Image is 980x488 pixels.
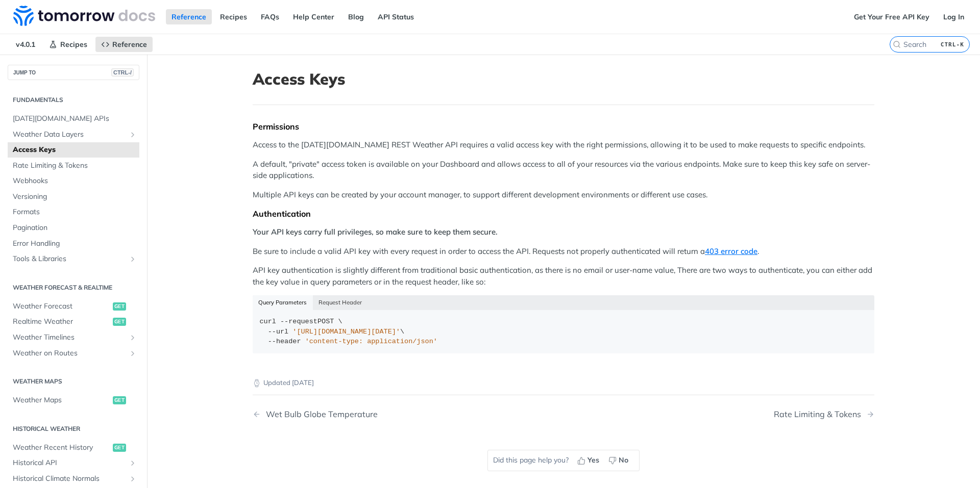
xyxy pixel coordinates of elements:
span: Historical API [13,458,126,468]
div: Permissions [253,121,874,132]
img: Tomorrow.io Weather API Docs [13,6,155,26]
h2: Fundamentals [8,95,139,105]
a: Get Your Free API Key [848,9,935,24]
a: Weather TimelinesShow subpages for Weather Timelines [8,330,139,345]
a: Weather Forecastget [8,299,139,314]
a: Weather on RoutesShow subpages for Weather on Routes [8,346,139,361]
p: Be sure to include a valid API key with every request in order to access the API. Requests not pr... [253,246,874,258]
button: Show subpages for Weather Timelines [129,333,137,342]
span: Tools & Libraries [13,254,126,264]
a: Error Handling [8,236,139,251]
p: Multiple API keys can be created by your account manager, to support different development enviro... [253,189,874,201]
span: '[URL][DOMAIN_NAME][DATE]' [292,328,400,336]
span: Access Keys [13,145,137,155]
span: Rate Limiting & Tokens [13,161,137,171]
span: Weather on Routes [13,348,126,358]
span: Weather Forecast [13,301,110,312]
div: POST \ \ [260,317,868,347]
span: Weather Data Layers [13,130,126,140]
button: JUMP TOCTRL-/ [8,65,139,80]
a: Blog [342,9,370,24]
a: Tools & LibrariesShow subpages for Tools & Libraries [8,251,139,267]
div: Authentication [253,209,874,219]
a: Log In [938,9,970,24]
svg: Search [893,40,901,48]
a: Help Center [287,9,340,24]
span: Webhooks [13,176,137,186]
a: Weather Data LayersShow subpages for Weather Data Layers [8,127,139,142]
span: --request [280,318,317,325]
span: Reference [112,40,147,49]
span: Error Handling [13,239,137,249]
span: Historical Climate Normals [13,474,126,484]
span: Weather Timelines [13,332,126,343]
span: Versioning [13,192,137,202]
a: Versioning [8,189,139,204]
a: Weather Mapsget [8,393,139,408]
a: 403 error code [705,246,757,256]
span: No [619,455,628,466]
h2: Weather Maps [8,377,139,386]
a: Weather Recent Historyget [8,440,139,455]
span: get [113,396,126,404]
a: FAQs [255,9,285,24]
strong: Your API keys carry full privileges, so make sure to keep them secure. [253,227,498,237]
p: A default, "private" access token is available on your Dashboard and allows access to all of your... [253,159,874,182]
button: Request Header [313,295,368,310]
a: Recipes [43,37,93,52]
span: Weather Maps [13,395,110,405]
span: v4.0.1 [10,37,41,52]
h2: Weather Forecast & realtime [8,283,139,292]
span: Recipes [60,40,87,49]
span: get [113,444,126,452]
span: 'content-type: application/json' [305,338,437,345]
div: Wet Bulb Globe Temperature [261,409,378,419]
p: Access to the [DATE][DOMAIN_NAME] REST Weather API requires a valid access key with the right per... [253,139,874,151]
span: --url [268,328,289,336]
a: Previous Page: Wet Bulb Globe Temperature [253,409,519,419]
button: No [605,453,634,468]
button: Show subpages for Historical API [129,459,137,467]
a: Reference [166,9,212,24]
a: Historical APIShow subpages for Historical API [8,455,139,471]
kbd: CTRL-K [938,39,967,49]
a: API Status [372,9,420,24]
div: Did this page help you? [487,450,640,471]
a: [DATE][DOMAIN_NAME] APIs [8,111,139,126]
a: Webhooks [8,173,139,189]
p: Updated [DATE] [253,378,874,388]
button: Show subpages for Weather on Routes [129,349,137,357]
span: get [113,302,126,311]
nav: Pagination Controls [253,399,874,429]
h2: Historical Weather [8,424,139,433]
a: Access Keys [8,142,139,158]
span: Formats [13,207,137,217]
a: Pagination [8,220,139,236]
span: --header [268,338,301,345]
span: get [113,318,126,326]
span: [DATE][DOMAIN_NAME] APIs [13,114,137,124]
span: Weather Recent History [13,443,110,453]
button: Show subpages for Historical Climate Normals [129,475,137,483]
span: curl [260,318,276,325]
h1: Access Keys [253,70,874,88]
div: Rate Limiting & Tokens [774,409,866,419]
a: Realtime Weatherget [8,314,139,329]
a: Formats [8,204,139,220]
span: Pagination [13,223,137,233]
span: CTRL-/ [111,68,134,76]
a: Historical Climate NormalsShow subpages for Historical Climate Normals [8,471,139,486]
button: Show subpages for Weather Data Layers [129,131,137,139]
a: Recipes [214,9,253,24]
span: Yes [587,455,599,466]
a: Next Page: Rate Limiting & Tokens [774,409,874,419]
button: Show subpages for Tools & Libraries [129,255,137,263]
button: Yes [574,453,605,468]
p: API key authentication is slightly different from traditional basic authentication, as there is n... [253,265,874,288]
a: Reference [95,37,153,52]
span: Realtime Weather [13,317,110,327]
a: Rate Limiting & Tokens [8,158,139,173]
